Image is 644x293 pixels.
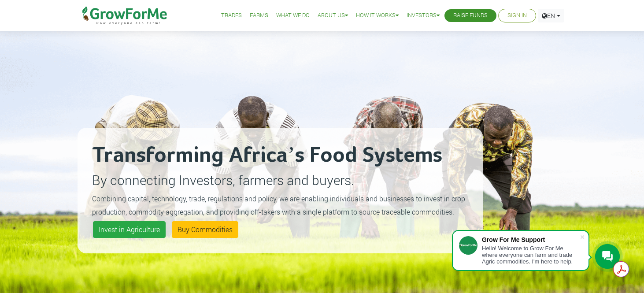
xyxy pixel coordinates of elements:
a: Raise Funds [453,11,488,20]
p: By connecting Investors, farmers and buyers. [92,170,468,190]
a: Invest in Agriculture [93,221,166,238]
h2: Transforming Africa’s Food Systems [92,142,468,169]
a: About Us [318,11,348,20]
a: Investors [407,11,440,20]
a: EN [538,9,564,22]
a: How it Works [356,11,399,20]
a: Farms [250,11,268,20]
a: Sign In [507,11,527,20]
a: What We Do [276,11,310,20]
small: Combining capital, technology, trade, regulations and policy, we are enabling individuals and bus... [92,194,465,216]
a: Trades [221,11,242,20]
div: Hello! Welcome to Grow For Me where everyone can farm and trade Agric commodities. I'm here to help. [482,245,580,265]
a: Buy Commodities [172,221,238,238]
div: Grow For Me Support [482,236,580,243]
